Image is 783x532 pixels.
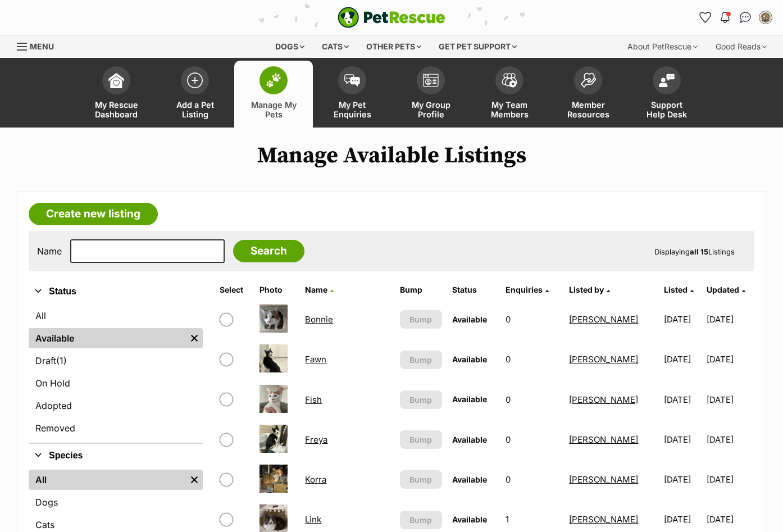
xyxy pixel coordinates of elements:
span: Displaying Listings [654,247,735,256]
a: Conversations [736,8,754,26]
a: Create new listing [29,203,158,225]
button: Bump [400,511,442,529]
a: My Rescue Dashboard [77,61,156,128]
span: Available [452,354,487,364]
div: Status [29,303,203,443]
span: Name [305,285,327,294]
div: Good Reads [708,35,775,58]
img: notifications-46538b983faf8c2785f20acdc204bb7945ddae34d4c08c2a6579f10ce5e182be.svg [721,12,730,23]
a: Available [29,328,186,348]
span: Member Resources [563,100,613,119]
a: Freya [305,434,327,445]
a: Removed [29,418,203,438]
img: logo-e224e6f780fb5917bec1dbf3a21bbac754714ae5b6737aabdf751b685950b380.svg [338,7,445,28]
td: [DATE] [659,420,706,459]
td: [DATE] [707,340,753,379]
button: Status [29,284,203,299]
span: translation missing: en.admin.listings.index.attributes.enquiries [506,285,543,294]
td: 0 [501,300,563,339]
a: Support Help Desk [627,61,706,128]
button: Bump [400,470,442,489]
td: [DATE] [659,340,706,379]
span: My Group Profile [406,100,456,119]
span: Available [452,435,487,444]
td: [DATE] [707,300,753,339]
span: Manage My Pets [248,100,299,119]
a: Korra [305,474,326,485]
span: Bump [409,474,432,485]
a: Remove filter [186,328,203,348]
a: My Group Profile [391,61,470,128]
div: Dogs [267,35,312,58]
img: team-members-icon-5396bd8760b3fe7c0b43da4ab00e1e3bb1a5d9ba89233759b79545d2d3fc5d0d.svg [502,73,517,88]
a: Listed by [569,285,610,294]
img: chat-41dd97257d64d25036548639549fe6c8038ab92f7586957e7f3b1b290dea8141.svg [740,12,752,23]
span: Add a Pet Listing [170,100,220,119]
td: 0 [501,380,563,419]
a: PetRescue [338,7,445,28]
img: dashboard-icon-eb2f2d2d3e046f16d808141f083e7271f6b2e854fb5c12c21221c1fb7104beca.svg [108,72,124,88]
td: [DATE] [707,420,753,459]
a: Add a Pet Listing [156,61,234,128]
td: 0 [501,420,563,459]
a: Dogs [29,492,203,512]
div: Cats [314,35,357,58]
a: [PERSON_NAME] [569,514,638,525]
span: (1) [56,354,67,367]
a: Name [305,285,334,294]
button: My account [757,8,775,26]
button: Bump [400,430,442,449]
strong: all 15 [690,247,708,256]
span: Bump [409,354,432,366]
button: Bump [400,351,442,369]
span: Available [452,515,487,524]
span: Bump [409,434,432,445]
a: [PERSON_NAME] [569,394,638,405]
a: Fish [305,394,322,405]
img: help-desk-icon-fdf02630f3aa405de69fd3d07c3f3aa587a6932b1a1747fa1d2bba05be0121f9.svg [659,74,675,87]
img: add-pet-listing-icon-0afa8454b4691262ce3f59096e99ab1cd57d4a30225e0717b998d2c9b9846f56.svg [187,72,203,88]
a: [PERSON_NAME] [569,354,638,365]
span: Support Help Desk [641,100,692,119]
span: Menu [30,42,54,51]
div: Get pet support [431,35,525,58]
a: Adopted [29,395,203,416]
td: [DATE] [659,300,706,339]
a: Fawn [305,354,326,365]
a: Updated [707,285,745,294]
a: All [29,470,186,490]
a: Enquiries [506,285,549,294]
td: 0 [501,460,563,499]
input: Search [233,240,304,262]
span: Listed [664,285,688,294]
a: Link [305,514,321,525]
span: My Team Members [484,100,535,119]
th: Status [448,281,500,299]
a: Member Resources [549,61,627,128]
button: Bump [400,310,442,329]
span: Available [452,394,487,404]
span: My Rescue Dashboard [91,100,142,119]
td: [DATE] [659,380,706,419]
span: Available [452,475,487,484]
a: On Hold [29,373,203,393]
th: Photo [255,281,299,299]
img: member-resources-icon-8e73f808a243e03378d46382f2149f9095a855e16c252ad45f914b54edf8863c.svg [580,72,596,88]
div: Other pets [358,35,429,58]
a: Remove filter [186,470,203,490]
a: [PERSON_NAME] [569,434,638,445]
td: 0 [501,340,563,379]
span: Listed by [569,285,604,294]
button: Notifications [716,8,734,26]
button: Bump [400,390,442,409]
th: Bump [395,281,447,299]
span: Available [452,315,487,324]
a: Draft [29,351,203,371]
a: Favourites [696,8,714,26]
span: Updated [707,285,739,294]
a: Listed [664,285,694,294]
a: All [29,306,203,326]
a: Menu [17,35,62,56]
div: About PetRescue [620,35,705,58]
img: pet-enquiries-icon-7e3ad2cf08bfb03b45e93fb7055b45f3efa6380592205ae92323e6603595dc1f.svg [344,74,360,87]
